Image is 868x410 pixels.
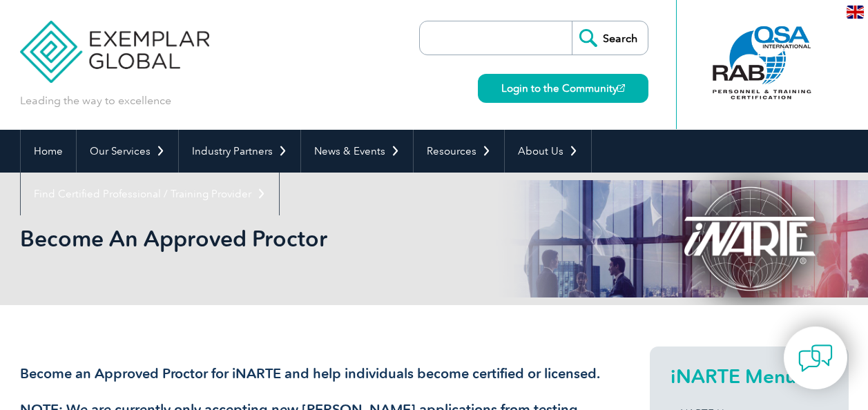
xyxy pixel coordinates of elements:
[179,130,300,173] a: Industry Partners
[21,130,76,173] a: Home
[301,130,413,173] a: News & Events
[617,84,625,92] img: open_square.png
[20,93,171,108] p: Leading the way to excellence
[478,74,648,103] a: Login to the Community
[21,173,279,215] a: Find Certified Professional / Training Provider
[414,130,504,173] a: Resources
[671,365,828,387] h2: iNARTE Menu
[798,341,833,375] img: contact-chat.png
[572,21,648,55] input: Search
[847,6,864,19] img: en
[20,365,600,382] h3: Become an Approved Proctor for iNARTE and help individuals become certified or licensed.
[505,130,591,173] a: About Us
[20,228,600,250] h2: Become An Approved Proctor
[77,130,178,173] a: Our Services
